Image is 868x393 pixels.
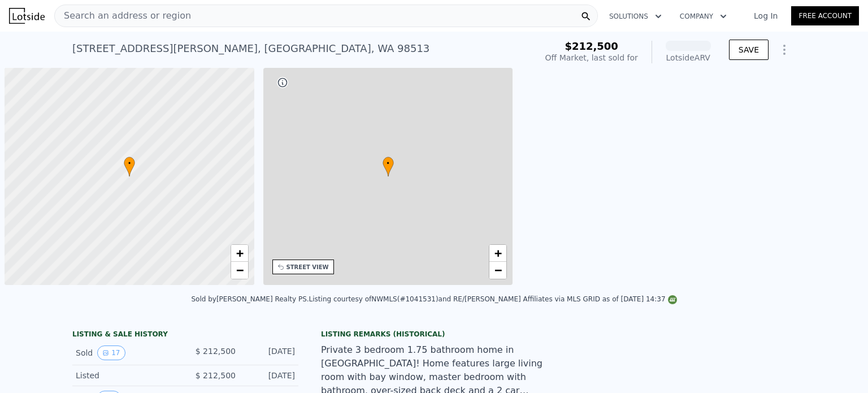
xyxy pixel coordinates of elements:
[97,346,125,360] button: View historical data
[231,262,248,279] a: Zoom out
[287,263,329,271] div: STREET VIEW
[383,157,394,176] div: •
[72,330,298,341] div: LISTING & SALE HISTORY
[791,6,859,25] a: Free Account
[494,263,502,277] span: −
[196,347,236,356] span: $ 212,500
[309,295,677,303] div: Listing courtesy of NWMLS (#1041531) and RE/[PERSON_NAME] Affiliates via MLS GRID as of [DATE] 14:37
[236,246,243,260] span: +
[196,371,236,380] span: $ 212,500
[245,370,295,381] div: [DATE]
[383,158,394,169] span: •
[671,6,736,27] button: Company
[565,40,618,52] span: $212,500
[72,41,429,57] div: [STREET_ADDRESS][PERSON_NAME] , [GEOGRAPHIC_DATA] , WA 98513
[76,370,176,381] div: Listed
[191,295,309,303] div: Sold by [PERSON_NAME] Realty PS .
[55,9,191,23] span: Search an address or region
[236,263,243,277] span: −
[231,245,248,262] a: Zoom in
[545,52,638,63] div: Off Market, last sold for
[76,346,176,360] div: Sold
[494,246,502,260] span: +
[489,245,506,262] a: Zoom in
[773,38,796,61] button: Show Options
[489,262,506,279] a: Zoom out
[668,295,677,304] img: NWMLS Logo
[124,157,135,176] div: •
[740,10,791,21] a: Log In
[9,8,45,24] img: Lotside
[666,52,711,63] div: Lotside ARV
[729,40,769,60] button: SAVE
[245,346,295,360] div: [DATE]
[321,330,547,339] div: Listing Remarks (Historical)
[124,158,135,169] span: •
[600,6,671,27] button: Solutions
